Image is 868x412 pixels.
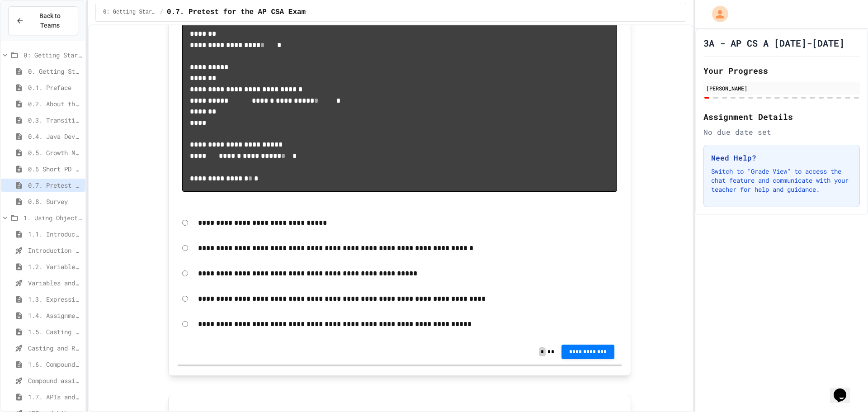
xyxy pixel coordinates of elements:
button: Back to Teams [8,6,78,35]
span: 0.1. Preface [28,83,82,92]
span: 0.8. Survey [28,197,82,206]
span: Compound assignment operators - Quiz [28,376,82,385]
h1: 3A - AP CS A [DATE]-[DATE] [703,37,844,49]
span: 1.4. Assignment and Input [28,311,82,320]
p: Switch to "Grade View" to access the chat feature and communicate with your teacher for help and ... [711,167,852,194]
div: My Account [703,4,731,24]
span: 1. Using Objects and Methods [24,213,82,223]
div: [PERSON_NAME] [706,84,857,92]
span: 0. Getting Started [28,66,82,76]
span: 1.5. Casting and Ranges of Values [28,327,82,336]
h2: Your Progress [703,64,860,77]
iframe: chat widget [830,376,859,403]
span: Variables and Data Types - Quiz [28,278,82,288]
span: 1.7. APIs and Libraries [28,392,82,402]
span: / [160,9,163,16]
span: 0.5. Growth Mindset and Pair Programming [28,148,82,157]
span: 1.3. Expressions and Output [New] [28,294,82,304]
h2: Assignment Details [703,110,860,123]
span: 0.3. Transitioning from AP CSP to AP CSA [28,115,82,125]
span: 1.6. Compound Assignment Operators [28,360,82,369]
span: 0.7. Pretest for the AP CSA Exam [167,7,306,18]
span: 0.7. Pretest for the AP CSA Exam [28,180,82,190]
h3: Need Help? [711,152,852,163]
span: Introduction to Algorithms, Programming, and Compilers [28,246,82,255]
span: 0.4. Java Development Environments [28,132,82,141]
span: 1.1. Introduction to Algorithms, Programming, and Compilers [28,229,82,239]
span: Casting and Ranges of variables - Quiz [28,343,82,353]
span: 0.6 Short PD Pretest [28,164,82,174]
span: 0: Getting Started [24,50,82,60]
span: 0.2. About the AP CSA Exam [28,99,82,109]
span: 0: Getting Started [103,9,156,16]
span: 1.2. Variables and Data Types [28,262,82,271]
div: No due date set [703,127,860,137]
span: Back to Teams [29,11,71,30]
